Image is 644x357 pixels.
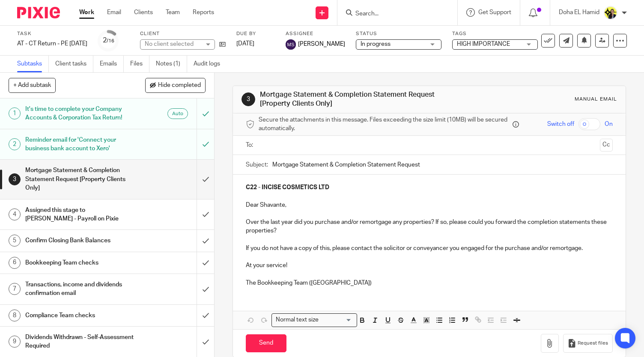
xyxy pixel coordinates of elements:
[100,56,124,72] a: Emails
[130,56,149,72] a: Files
[236,30,275,37] label: Due by
[156,56,187,72] a: Notes (1)
[158,82,201,89] span: Hide completed
[246,141,255,149] label: To:
[9,257,21,269] div: 6
[9,309,21,321] div: 8
[17,39,87,48] div: AT - CT Return - PE [DATE]
[194,56,227,72] a: Audit logs
[457,41,510,47] span: HIGH IMPORTANCE
[361,41,391,47] span: In progress
[167,108,188,119] div: Auto
[9,235,21,247] div: 5
[9,208,21,220] div: 4
[286,30,345,37] label: Assignee
[286,39,296,50] img: svg%3E
[321,315,352,324] input: Search for option
[9,336,21,348] div: 9
[559,8,599,17] p: Doha EL Hamid
[452,30,538,37] label: Tags
[107,39,114,43] small: /16
[355,10,432,18] input: Search
[55,56,93,72] a: Client tasks
[103,36,114,45] div: 2
[25,309,134,322] h1: Compliance Team checks
[145,78,206,92] button: Hide completed
[246,218,613,235] p: Over the last year did you purchase and/or remortgage any properties? If so, please could you for...
[9,107,21,119] div: 1
[236,41,254,47] span: [DATE]
[356,30,441,37] label: Status
[246,261,613,270] p: At your service!
[563,334,613,353] button: Request files
[600,139,613,152] button: Cc
[246,201,613,209] p: Dear Shavante,
[25,103,134,125] h1: It's time to complete your Company Accounts & Corporation Tax Return!
[17,39,87,48] div: AT - CT Return - PE 30-09-2025
[79,8,94,17] a: Work
[25,234,134,247] h1: Confirm Closing Bank Balances
[9,173,21,185] div: 3
[298,40,345,48] span: [PERSON_NAME]
[575,96,617,103] div: Manual email
[259,116,510,133] span: Secure the attachments in this message. Files exceeding the size limit (10MB) will be secured aut...
[17,56,49,72] a: Subtasks
[25,278,134,300] h1: Transactions, income and dividends confirmation email
[25,164,134,194] h1: Mortgage Statement & Completion Statement Request [Property Clients Only]
[25,256,134,269] h1: Bookkeeping Team checks
[134,8,153,17] a: Clients
[246,184,329,190] strong: C22 - INCISE COSMETICS LTD
[547,120,574,128] span: Switch off
[140,30,226,37] label: Client
[166,8,180,17] a: Team
[9,78,56,92] button: + Add subtask
[25,331,134,353] h1: Dividends Withdrawn - Self-Assessment Required
[145,40,200,48] div: No client selected
[578,340,608,347] span: Request files
[107,8,121,17] a: Email
[25,204,134,226] h1: Assigned this stage to [PERSON_NAME] - Payroll on Pixie
[193,8,214,17] a: Reports
[246,334,286,353] input: Send
[274,315,320,324] span: Normal text size
[9,138,21,150] div: 2
[246,244,613,253] p: If you do not have a copy of this, please contact the solicitor or conveyancer you engaged for th...
[17,30,87,37] label: Task
[271,313,357,327] div: Search for option
[246,279,613,287] p: The Bookkeeping Team ([GEOGRAPHIC_DATA])
[260,90,448,109] h1: Mortgage Statement & Completion Statement Request [Property Clients Only]
[478,9,511,15] span: Get Support
[604,6,617,20] img: Doha-Starbridge.jpg
[9,283,21,295] div: 7
[25,134,134,155] h1: Reminder email for 'Connect your business bank account to Xero'
[246,161,268,169] label: Subject:
[605,120,613,128] span: On
[17,7,60,18] img: Pixie
[241,92,255,106] div: 3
